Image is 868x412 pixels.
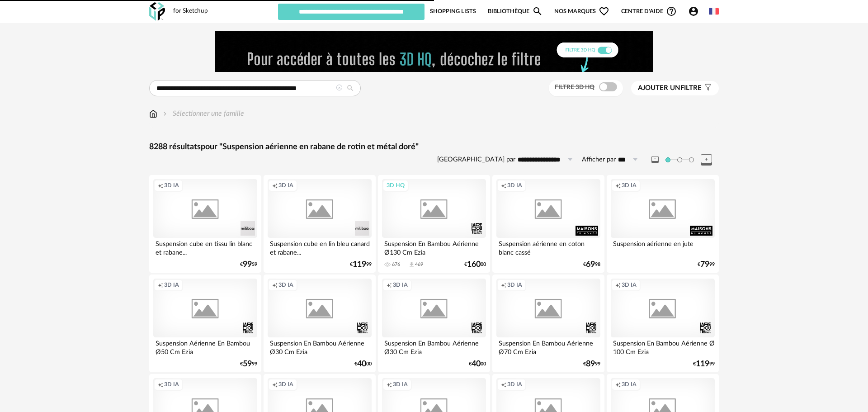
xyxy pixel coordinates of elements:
[382,238,486,256] div: Suspension En Bambou Aérienne Ø130 Cm Ezia
[611,337,715,355] div: Suspension En Bambou Aérienne Ø 100 Cm Ezia
[392,261,400,268] div: 676
[702,84,712,93] span: Filter icon
[615,182,621,189] span: Creation icon
[353,261,366,268] span: 119
[243,361,252,367] span: 59
[264,275,376,372] a: Creation icon 3D IA Suspension En Bambou Aérienne Ø30 Cm Ezia €4000
[555,84,594,90] span: Filtre 3D HQ
[615,381,621,388] span: Creation icon
[599,6,609,17] span: Heart Outline icon
[215,31,653,72] img: FILTRE%20HQ%20NEW_V1%20(4).gif
[354,361,372,367] div: € 00
[393,381,408,388] span: 3D IA
[268,337,372,355] div: Suspension En Bambou Aérienne Ø30 Cm Ezia
[278,281,293,289] span: 3D IA
[153,238,257,256] div: Suspension cube en tissu lin blanc et rabane...
[492,175,604,273] a: Creation icon 3D IA Suspension aérienne en coton blanc cassé €6998
[173,7,208,15] div: for Sketchup
[622,182,637,189] span: 3D IA
[464,261,486,268] div: € 00
[501,381,506,388] span: Creation icon
[149,142,719,152] div: 8288 résultats
[149,275,261,372] a: Creation icon 3D IA Suspension Aérienne En Bambou Ø50 Cm Ezia €5999
[430,3,476,20] a: Shopping Lists
[688,6,703,17] span: Account Circle icon
[638,85,680,91] span: Ajouter un
[583,261,600,268] div: € 98
[161,109,169,119] img: svg+xml;base64,PHN2ZyB3aWR0aD0iMTYiIGhlaWdodD0iMTYiIHZpZXdCb3g9IjAgMCAxNiAxNiIgZmlsbD0ibm9uZSIgeG...
[382,337,486,355] div: Suspension En Bambou Aérienne Ø30 Cm Ezia
[272,381,278,388] span: Creation icon
[408,261,415,268] span: Download icon
[696,361,709,367] span: 119
[554,3,609,20] span: Nos marques
[393,281,408,289] span: 3D IA
[164,182,179,189] span: 3D IA
[611,238,715,256] div: Suspension aérienne en jute
[607,275,719,372] a: Creation icon 3D IA Suspension En Bambou Aérienne Ø 100 Cm Ezia €11999
[615,281,621,289] span: Creation icon
[243,261,252,268] span: 99
[264,175,376,273] a: Creation icon 3D IA Suspension cube en lin bleu canard et rabane... €11999
[387,381,392,388] span: Creation icon
[149,109,157,119] img: svg+xml;base64,PHN2ZyB3aWR0aD0iMTYiIGhlaWdodD0iMTciIHZpZXdCb3g9IjAgMCAxNiAxNyIgZmlsbD0ibm9uZSIgeG...
[709,6,719,16] img: fr
[472,361,481,367] span: 40
[622,381,637,388] span: 3D IA
[350,261,372,268] div: € 99
[693,361,715,367] div: € 99
[158,182,163,189] span: Creation icon
[415,261,423,268] div: 469
[467,261,481,268] span: 160
[507,182,522,189] span: 3D IA
[272,182,278,189] span: Creation icon
[666,6,677,17] span: Help Circle Outline icon
[201,143,419,151] span: pour "Suspension aérienne en rabane de rotin et métal doré"
[698,261,715,268] div: € 99
[149,2,165,21] img: OXP
[631,81,719,95] button: Ajouter unfiltre Filter icon
[278,381,293,388] span: 3D IA
[488,3,543,20] a: BibliothèqueMagnify icon
[638,84,702,93] span: filtre
[582,156,616,164] label: Afficher par
[507,381,522,388] span: 3D IA
[278,182,293,189] span: 3D IA
[688,6,699,17] span: Account Circle icon
[532,6,543,17] span: Magnify icon
[268,238,372,256] div: Suspension cube en lin bleu canard et rabane...
[507,281,522,289] span: 3D IA
[492,275,604,372] a: Creation icon 3D IA Suspension En Bambou Aérienne Ø70 Cm Ezia €8999
[501,281,506,289] span: Creation icon
[382,180,409,191] div: 3D HQ
[164,281,179,289] span: 3D IA
[158,381,163,388] span: Creation icon
[357,361,366,367] span: 40
[387,281,392,289] span: Creation icon
[583,361,600,367] div: € 99
[700,261,709,268] span: 79
[153,337,257,355] div: Suspension Aérienne En Bambou Ø50 Cm Ezia
[272,281,278,289] span: Creation icon
[240,261,257,268] div: € 59
[586,261,595,268] span: 69
[469,361,486,367] div: € 00
[607,175,719,273] a: Creation icon 3D IA Suspension aérienne en jute €7999
[161,109,244,119] div: Sélectionner une famille
[621,6,677,17] span: Centre d'aideHelp Circle Outline icon
[496,337,600,355] div: Suspension En Bambou Aérienne Ø70 Cm Ezia
[164,381,179,388] span: 3D IA
[501,182,506,189] span: Creation icon
[437,156,515,164] label: [GEOGRAPHIC_DATA] par
[149,175,261,273] a: Creation icon 3D IA Suspension cube en tissu lin blanc et rabane... €9959
[378,275,490,372] a: Creation icon 3D IA Suspension En Bambou Aérienne Ø30 Cm Ezia €4000
[586,361,595,367] span: 89
[622,281,637,289] span: 3D IA
[496,238,600,256] div: Suspension aérienne en coton blanc cassé
[158,281,163,289] span: Creation icon
[378,175,490,273] a: 3D HQ Suspension En Bambou Aérienne Ø130 Cm Ezia 676 Download icon 469 €16000
[240,361,257,367] div: € 99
